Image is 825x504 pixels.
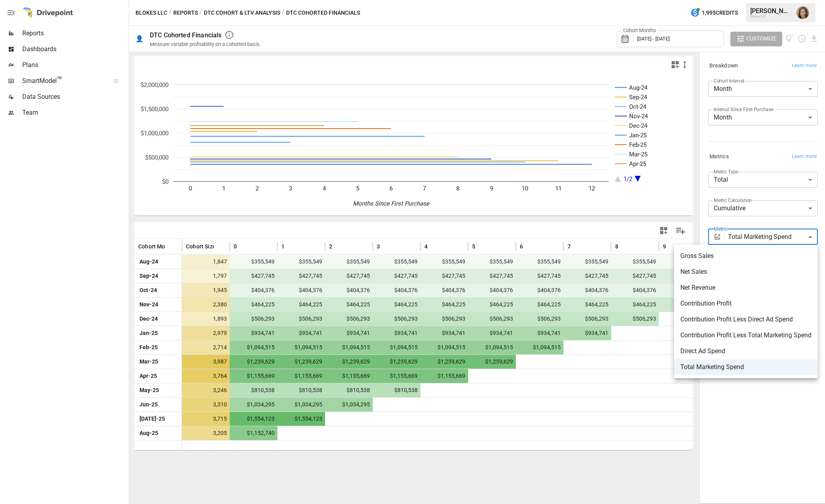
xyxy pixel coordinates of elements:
[680,331,811,340] span: Contribution Profit Less Total Marketing Spend
[680,315,811,324] span: Contribution Profit Less Direct Ad Spend
[680,299,811,308] span: Contribution Profit
[680,283,811,292] span: Net Revenue
[680,267,811,277] span: Net Sales
[680,346,811,356] span: Direct Ad Spend
[680,251,811,261] span: Gross Sales
[680,362,811,372] span: Total Marketing Spend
